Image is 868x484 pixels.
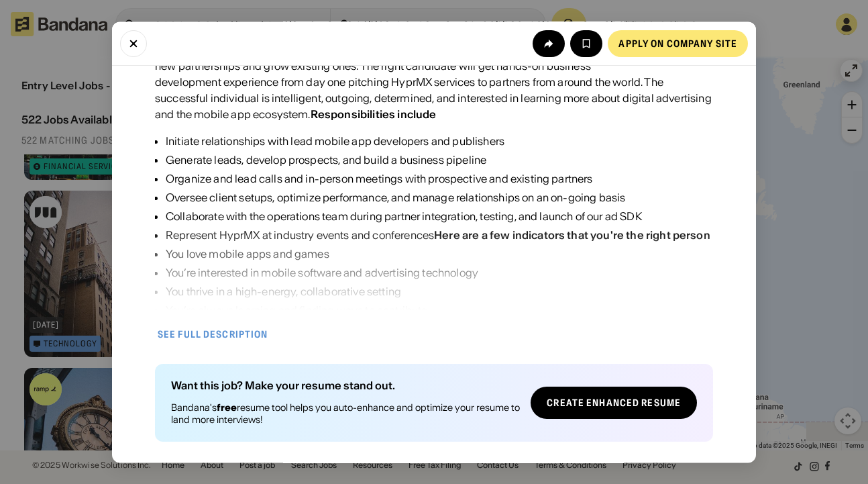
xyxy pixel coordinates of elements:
div: Apply on company site [618,38,737,48]
div: Oversee client setups, optimize performance, and manage relationships on an on-going basis [166,189,713,205]
div: Here are a few indicators that you're the right person [434,228,710,242]
b: free [217,401,237,414]
div: Generate leads, develop prospects, and build a business pipeline [166,152,713,168]
div: You’re interested in mobile software and advertising technology [166,264,713,281]
div: See full description [158,330,268,339]
div: Bandana's resume tool helps you auto-enhance and optimize your resume to land more interviews! [171,401,520,426]
div: Responsibilities include [311,107,437,121]
div: You love mobile apps and games [166,246,713,262]
div: You thrive in a high-energy, collaborative setting [166,283,713,299]
div: Create Enhanced Resume [547,398,681,407]
button: Close [120,30,147,56]
div: Want this job? Make your resume stand out. [171,380,520,391]
div: Organize and lead calls and in-person meetings with prospective and existing partners [166,171,713,187]
div: Represent HyprMX at industry events and conferences [166,227,713,243]
div: Collaborate with the operations team during partner integration, testing, and launch of our ad SDK [166,208,713,224]
div: You’re always learning and finding ways to contribute [166,302,713,318]
div: Initiate relationships with lead mobile app developers and publishers [166,133,713,149]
